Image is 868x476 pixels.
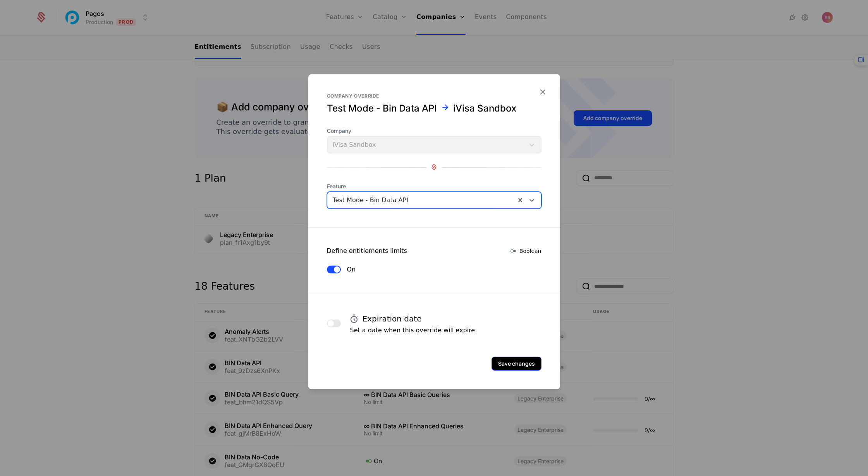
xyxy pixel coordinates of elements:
[519,247,541,254] span: Boolean
[347,265,356,274] label: On
[327,246,407,255] div: Define entitlements limits
[327,127,541,134] span: Company
[363,313,422,324] h4: Expiration date
[327,93,541,99] div: Company override
[492,356,541,370] button: Save changes
[327,102,437,114] div: Test Mode - Bin Data API
[453,102,516,114] div: iVisa Sandbox
[350,325,477,335] p: Set a date when this override will expire.
[327,182,541,190] span: Feature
